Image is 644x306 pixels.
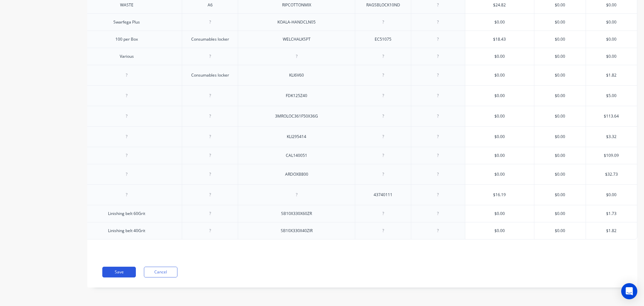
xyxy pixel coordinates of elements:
[108,18,145,27] div: Swarfega Plus
[534,166,586,183] div: $0.00
[275,226,318,235] div: SB10X330X40ZIR
[193,1,227,9] div: A6
[366,190,400,199] div: 43740111
[465,31,534,48] div: $18.43
[465,222,534,239] div: $0.00
[277,35,316,44] div: WELCHALKSPT
[465,67,534,84] div: $0.00
[534,128,586,145] div: $0.00
[103,209,151,218] div: Linishing belt 60Grit
[534,87,586,104] div: $0.00
[534,67,586,84] div: $0.00
[272,18,321,27] div: KOALA-HANDCLN05
[270,112,323,121] div: 3MROLOC361F50X36G
[186,35,234,44] div: Consumables locker
[110,35,144,44] div: 100 per Box
[586,128,637,145] div: $3.32
[465,128,534,145] div: $0.00
[280,91,313,100] div: FDK125Z40
[465,48,534,65] div: $0.00
[144,267,177,277] button: Cancel
[465,186,534,203] div: $16.19
[586,48,637,65] div: $0.00
[534,108,586,125] div: $0.00
[110,52,144,61] div: Various
[586,31,637,48] div: $0.00
[586,87,637,104] div: $5.00
[277,1,317,9] div: RIPCOTTONMIX
[586,222,637,239] div: $1.82
[276,209,317,218] div: SB10X330X60ZR
[361,1,406,9] div: RAGSBLOCK10ND
[280,151,313,160] div: CAL140051
[534,186,586,203] div: $0.00
[586,14,637,31] div: $0.00
[534,147,586,164] div: $0.00
[586,186,637,203] div: $0.00
[280,170,314,179] div: ARDOXB800
[534,205,586,222] div: $0.00
[465,205,534,222] div: $0.00
[534,48,586,65] div: $0.00
[465,166,534,183] div: $0.00
[534,31,586,48] div: $0.00
[102,267,136,277] button: Save
[465,147,534,164] div: $0.00
[465,108,534,125] div: $0.00
[586,166,637,183] div: $32.73
[465,87,534,104] div: $0.00
[586,205,637,222] div: $1.73
[465,14,534,31] div: $0.00
[186,71,234,80] div: Consumables locker
[103,226,151,235] div: Linishing belt 40Grit
[280,71,313,80] div: KLI6V60
[621,283,637,299] div: Open Intercom Messenger
[586,108,637,125] div: $113.64
[366,35,400,44] div: EC51075
[280,132,313,141] div: KLI295414
[586,147,637,164] div: $109.09
[586,67,637,84] div: $1.82
[110,1,144,9] div: WASTE
[534,14,586,31] div: $0.00
[534,222,586,239] div: $0.00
